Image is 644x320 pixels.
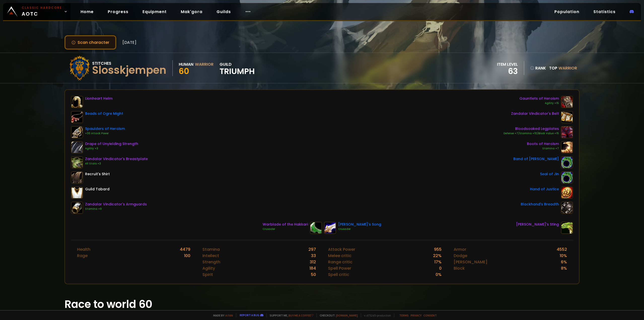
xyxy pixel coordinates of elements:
div: Stamina +7 [527,147,559,151]
div: Hand of Justice [530,187,559,192]
div: 22 % [433,253,442,259]
div: item level [497,61,518,67]
img: item-21394 [71,141,83,153]
span: AOTC [22,6,62,18]
div: Spirit [202,271,213,278]
span: Triumph [220,67,255,75]
div: 4479 [180,246,190,253]
div: Stamina [202,246,220,253]
a: Buy me a coffee [289,313,313,317]
div: Melee critic [328,253,351,259]
div: 8 % [561,265,567,271]
div: Agility +3 [85,147,138,151]
div: Zandalar Vindicator's Armguards [85,202,147,207]
div: Spaulders of Heroism [85,126,125,131]
div: 184 [309,265,316,271]
div: Agility +15 [519,101,559,105]
div: Dodge [454,253,467,259]
span: v. d752d5 - production [361,313,391,317]
div: Spell Power [328,265,351,271]
a: Report a bug [240,313,259,317]
a: a fan [225,313,233,317]
img: item-19855 [561,126,573,138]
div: Armor [454,246,466,253]
div: Warblade of the Hakkari [263,222,308,227]
div: 0 [439,265,442,271]
a: Consent [423,313,437,317]
img: item-22150 [71,111,83,123]
div: Crusader [338,227,381,231]
div: Rage [77,253,88,259]
div: Drape of Unyielding Strength [85,141,138,147]
div: Block [454,265,465,271]
div: Range critic [328,259,352,265]
a: Population [550,7,583,17]
span: Support me, [266,313,313,317]
img: item-22001 [71,126,83,138]
div: 100 [184,253,190,259]
div: guild [220,61,255,75]
div: Agility [202,265,215,271]
div: 297 [308,246,316,253]
span: Checkout [316,313,358,317]
img: item-21998 [561,96,573,108]
div: Boots of Heroism [527,141,559,147]
div: Zandalar Vindicator's Breastplate [85,156,148,162]
a: Statistics [589,7,620,17]
div: Intellect [202,253,219,259]
img: item-21995 [561,141,573,153]
a: Home [77,7,98,17]
img: item-19823 [561,111,573,123]
h1: Race to world 60 [64,296,580,312]
a: [DOMAIN_NAME] [336,313,358,317]
div: Stitches [92,60,166,66]
a: Equipment [138,7,171,17]
span: Warrior [558,65,577,71]
div: 312 [310,259,316,265]
div: 4552 [557,246,567,253]
img: item-19822 [71,156,83,168]
div: [PERSON_NAME] [454,259,487,265]
a: Classic HardcoreAOTC [3,3,70,20]
div: Warrior [195,61,213,67]
div: +30 Attack Power [85,131,125,135]
img: item-19925 [561,156,573,168]
div: 63 [497,67,518,75]
img: item-11815 [561,187,573,199]
div: Stamina +9 [85,207,147,211]
span: Made by [210,313,233,317]
button: Scan character [64,35,116,50]
div: 17 % [434,259,442,265]
div: Band of [PERSON_NAME] [513,156,559,162]
span: [DATE] [122,39,136,46]
div: Health [77,246,90,253]
a: Mak'gora [177,7,206,17]
div: Human [179,61,193,67]
div: 0 % [436,271,442,278]
img: item-13965 [561,202,573,214]
div: Blackhand's Breadth [521,202,559,207]
div: Crusader [263,227,308,231]
img: item-19824 [71,202,83,214]
div: All Stats +3 [85,162,148,166]
img: item-38 [71,171,83,184]
div: Guild Tabard [85,187,110,192]
div: 50 [311,271,316,278]
img: item-5976 [71,187,83,199]
img: item-19865 [310,222,322,234]
div: [PERSON_NAME]'s Sting [516,222,559,227]
img: item-20038 [561,222,573,234]
a: Progress [104,7,132,17]
div: Seal of Jin [540,171,559,177]
span: 60 [179,65,189,77]
div: Recruit's Shirt [85,171,110,177]
div: Strength [202,259,220,265]
div: 955 [434,246,442,253]
div: Zandalar Vindicator's Belt [511,111,559,116]
img: item-12640 [71,96,83,108]
div: [PERSON_NAME]'s Song [338,222,381,227]
a: Terms [399,313,409,317]
div: Attack Power [328,246,355,253]
img: item-15806 [324,222,336,234]
small: Classic Hardcore [22,6,62,10]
